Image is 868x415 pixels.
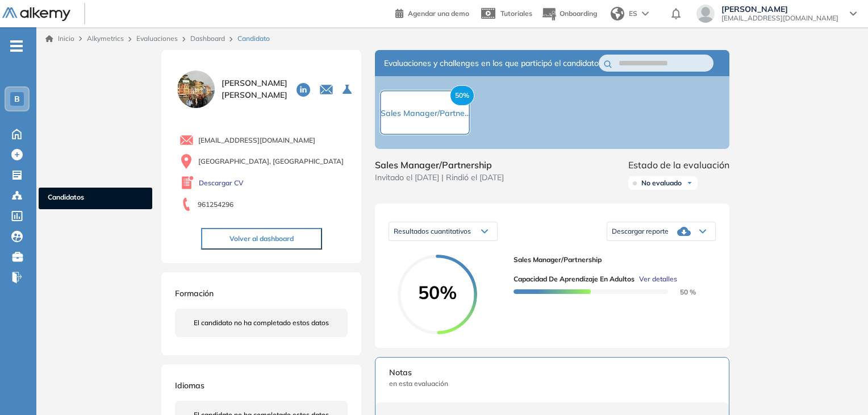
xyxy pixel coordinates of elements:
[389,367,715,379] span: Notas
[666,288,696,296] span: 50 %
[199,178,244,188] a: Descargar CV
[384,57,599,69] span: Evaluaciones y challenges en los que participó el candidato
[642,11,649,16] img: arrow
[612,227,669,236] span: Descargar reporte
[514,274,635,284] span: Capacidad de Aprendizaje en Adultos
[190,34,225,43] a: Dashboard
[628,158,729,172] span: Estado de la evaluación
[237,34,270,44] span: Candidato
[175,380,205,391] span: Idiomas
[641,179,682,188] span: No evaluado
[450,85,474,106] span: 50%
[721,14,838,23] span: [EMAIL_ADDRESS][DOMAIN_NAME]
[811,360,868,415] iframe: Chat Widget
[395,6,469,19] a: Agendar una demo
[87,34,124,43] span: Alkymetrics
[375,172,504,184] span: Invitado el [DATE] | Rindió el [DATE]
[194,318,329,328] span: El candidato no ha completado estos datos
[136,34,178,43] a: Evaluaciones
[639,274,677,284] span: Ver detalles
[375,158,504,172] span: Sales Manager/Partnership
[560,9,597,18] span: Onboarding
[198,135,315,146] span: [EMAIL_ADDRESS][DOMAIN_NAME]
[611,7,624,20] img: world
[198,200,233,210] span: 961254296
[394,227,471,235] span: Resultados cuantitativos
[500,9,532,18] span: Tutoriales
[2,7,70,22] img: Logo
[541,2,597,26] button: Onboarding
[686,180,693,186] img: Ícono de flecha
[381,108,470,118] span: Sales Manager/Partne...
[721,5,838,14] span: [PERSON_NAME]
[48,192,143,205] span: Candidatos
[635,274,677,284] button: Ver detalles
[175,288,214,298] span: Formación
[175,68,217,110] img: PROFILE_MENU_LOGO_USER
[629,9,637,19] span: ES
[398,283,477,301] span: 50%
[198,156,344,167] span: [GEOGRAPHIC_DATA], [GEOGRAPHIC_DATA]
[45,34,74,44] a: Inicio
[811,360,868,415] div: Widget de chat
[14,94,20,103] span: B
[514,255,707,265] span: Sales Manager/Partnership
[10,45,23,47] i: -
[222,77,287,101] span: [PERSON_NAME] [PERSON_NAME]
[389,379,715,389] span: en esta evaluación
[201,228,322,250] button: Volver al dashboard
[408,9,469,18] span: Agendar una demo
